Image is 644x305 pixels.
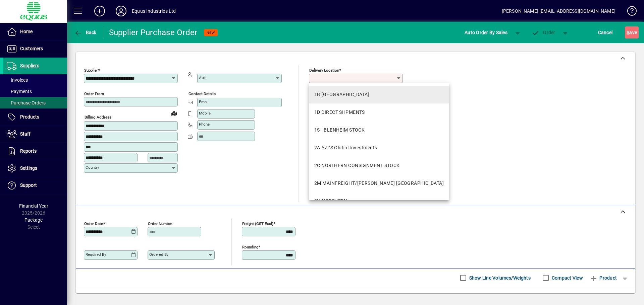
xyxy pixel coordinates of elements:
mat-label: Order from [84,91,104,96]
span: Home [20,29,33,34]
div: 1S - BLENHEIM STOCK [314,127,365,134]
a: Staff [3,126,67,143]
div: 1B [GEOGRAPHIC_DATA] [314,91,369,98]
span: Order [532,30,555,35]
span: Financial Year [19,203,48,209]
span: ave [627,27,637,38]
span: Payments [7,89,32,94]
a: Products [3,109,67,126]
a: Settings [3,160,67,177]
mat-label: Ordered by [149,252,168,257]
mat-label: Supplier [84,68,98,73]
button: Save [625,26,639,39]
a: Payments [3,86,67,97]
button: Back [72,26,98,39]
span: Package [24,217,43,223]
div: Supplier Purchase Order [109,27,198,38]
mat-label: Freight (GST excl) [242,221,273,226]
div: 2C NORTHERN CONSIGNMENT STOCK [314,162,400,169]
div: 2N NORTHERN [314,198,347,205]
mat-option: 1S - BLENHEIM STOCK [309,121,449,139]
mat-label: Rounding [242,244,258,249]
button: Product [586,272,620,284]
mat-option: 1D DIRECT SHPMENTS [309,103,449,121]
mat-option: 1B BLENHEIM [309,86,449,103]
a: Support [3,177,67,194]
label: Show Line Volumes/Weights [468,275,531,281]
mat-label: Email [199,99,209,104]
span: Purchase Orders [7,100,46,105]
a: Home [3,23,67,40]
mat-label: Delivery Location [309,68,339,73]
button: Auto Order By Sales [461,26,511,39]
div: 1D DIRECT SHPMENTS [314,109,365,116]
div: [PERSON_NAME] [EMAIL_ADDRESS][DOMAIN_NAME] [502,6,615,16]
mat-option: 2C NORTHERN CONSIGNMENT STOCK [309,157,449,174]
span: Invoices [7,77,28,83]
a: Purchase Orders [3,97,67,108]
button: Add [89,5,110,17]
span: Cancel [598,27,613,38]
a: Customers [3,41,67,57]
button: Cancel [596,26,614,39]
mat-label: Mobile [199,111,211,116]
mat-option: 2M MAINFREIGHT/OWENS AUCKLAND [309,174,449,192]
mat-option: 2A AZI''S Global Investments [309,139,449,157]
span: Back [74,30,97,35]
button: Profile [110,5,132,17]
span: Staff [20,131,31,137]
span: Support [20,182,37,188]
div: Equus Industries Ltd [132,6,176,16]
div: 2A AZI''S Global Investments [314,144,377,151]
span: Products [20,114,39,120]
a: View on map [169,108,179,119]
span: Auto Order By Sales [465,27,507,38]
span: Settings [20,165,37,171]
span: Suppliers [20,63,39,68]
span: NEW [207,30,215,35]
button: Order [528,26,559,39]
mat-label: Attn [199,75,206,80]
mat-label: Required by [86,252,106,257]
span: S [627,30,629,35]
mat-label: Order number [148,221,172,226]
label: Compact View [550,275,583,281]
a: Invoices [3,74,67,86]
a: Knowledge Base [622,1,636,23]
mat-option: 2N NORTHERN [309,192,449,210]
span: Product [590,273,617,283]
span: Reports [20,148,37,154]
a: Reports [3,143,67,160]
mat-label: Country [86,165,99,170]
app-page-header-button: Back [67,26,104,39]
mat-label: Phone [199,122,210,127]
mat-label: Order date [84,221,103,226]
div: 2M MAINFREIGHT/[PERSON_NAME] [GEOGRAPHIC_DATA] [314,180,444,187]
span: Customers [20,46,43,51]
